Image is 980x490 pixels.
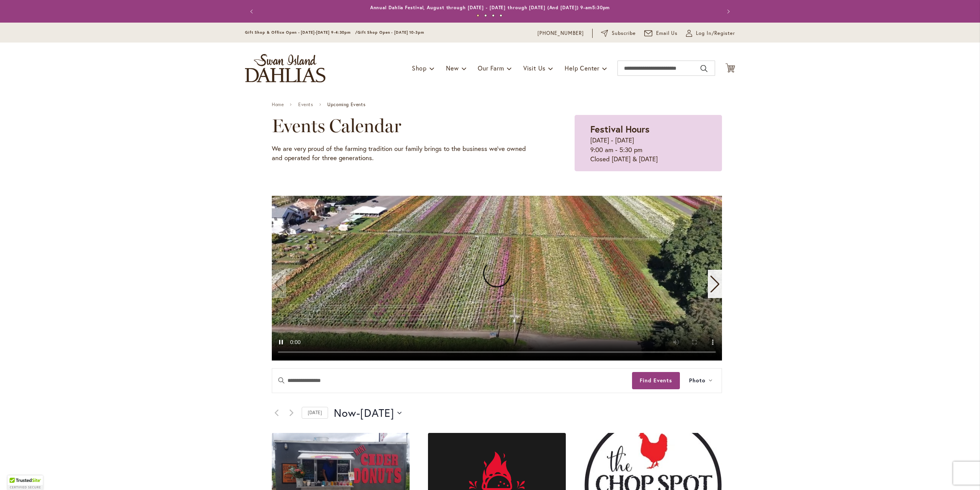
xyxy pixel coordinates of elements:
span: Visit Us [523,64,546,72]
span: Our Farm [478,64,504,72]
a: [PHONE_NUMBER] [537,29,584,37]
button: Next [720,4,735,19]
input: Enter Keyword. Search for events by Keyword. [272,369,632,393]
button: 3 of 4 [492,14,495,17]
button: Photo [680,369,722,393]
a: Click to select today's date [302,407,328,419]
iframe: Launch Accessibility Center [6,463,27,484]
span: Upcoming Events [327,102,365,107]
a: Events [298,102,313,107]
a: Subscribe [601,29,636,37]
h2: Events Calendar [272,115,536,136]
button: 2 of 4 [484,14,487,17]
button: Previous [245,4,260,19]
a: Home [272,102,284,107]
span: Photo [689,376,706,385]
button: Find Events [632,372,680,389]
span: - [356,405,360,421]
a: Log In/Register [686,29,735,37]
strong: Festival Hours [590,123,650,135]
span: Gift Shop & Office Open - [DATE]-[DATE] 9-4:30pm / [245,30,358,35]
span: Email Us [656,29,678,37]
p: We are very proud of the farming tradition our family brings to the business we've owned and oper... [272,144,536,163]
swiper-slide: 1 / 11 [272,196,722,361]
a: Previous Events [272,408,281,418]
span: Help Center [565,64,599,72]
span: [DATE] [360,405,394,421]
span: Now [334,405,356,421]
a: Email Us [644,29,678,37]
span: New [446,64,459,72]
button: 1 of 4 [477,14,479,17]
p: [DATE] - [DATE] 9:00 am - 5:30 pm Closed [DATE] & [DATE] [590,136,706,164]
span: Subscribe [612,29,636,37]
span: Gift Shop Open - [DATE] 10-3pm [358,30,424,35]
a: store logo [245,54,325,82]
a: Annual Dahlia Festival, August through [DATE] - [DATE] through [DATE] (And [DATE]) 9-am5:30pm [370,5,610,10]
button: 4 of 4 [500,14,502,17]
span: Log In/Register [696,29,735,37]
span: Shop [412,64,427,72]
a: Next Events [287,408,296,418]
button: Click to toggle datepicker [334,405,402,421]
